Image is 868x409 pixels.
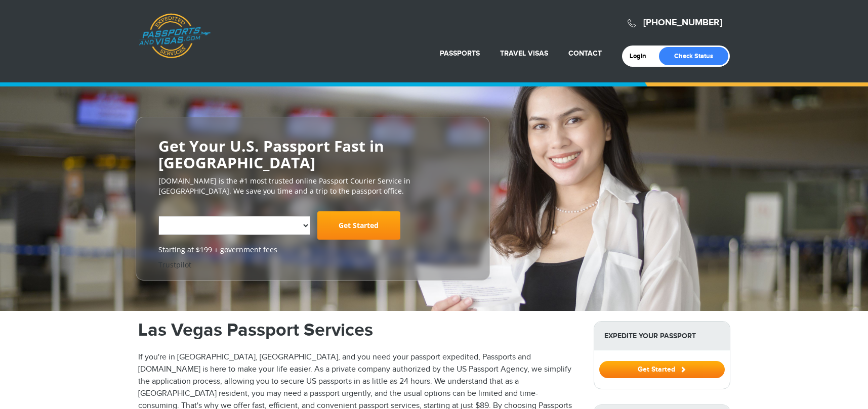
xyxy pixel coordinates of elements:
[158,260,191,269] a: Trustpilot
[139,13,211,59] a: Passports & [DOMAIN_NAME]
[599,361,725,378] button: Get Started
[659,47,728,65] a: Check Status
[630,52,653,60] a: Login
[158,138,467,171] h2: Get Your U.S. Passport Fast in [GEOGRAPHIC_DATA]
[440,49,480,58] a: Passports
[643,17,722,28] a: [PHONE_NUMBER]
[138,321,578,339] h1: Las Vegas Passport Services
[317,211,400,240] a: Get Started
[568,49,602,58] a: Contact
[599,365,725,373] a: Get Started
[158,176,467,196] p: [DOMAIN_NAME] is the #1 most trusted online Passport Courier Service in [GEOGRAPHIC_DATA]. We sav...
[500,49,548,58] a: Travel Visas
[158,245,467,255] span: Starting at $199 + government fees
[594,322,730,350] strong: Expedite Your Passport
